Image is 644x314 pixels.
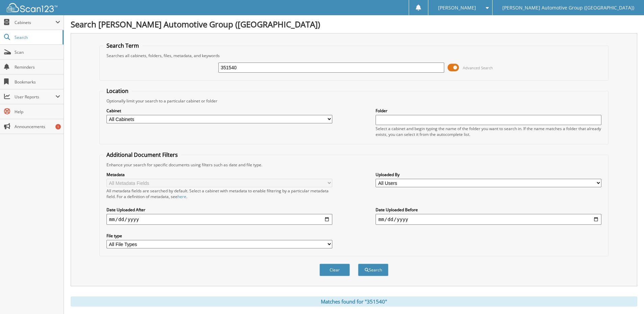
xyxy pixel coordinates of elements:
[106,108,332,114] label: Cabinet
[438,6,476,10] span: [PERSON_NAME]
[376,108,601,114] label: Folder
[15,124,60,129] span: Announcements
[103,151,181,159] legend: Additional Document Filters
[103,98,605,104] div: Optionally limit your search to a particular cabinet or folder
[7,3,57,12] img: scan123-logo-white.svg
[15,79,60,85] span: Bookmarks
[376,172,601,177] label: Uploaded By
[15,49,60,55] span: Scan
[376,207,601,213] label: Date Uploaded Before
[103,42,142,49] legend: Search Term
[15,94,55,100] span: User Reports
[106,214,332,225] input: start
[15,20,55,25] span: Cabinets
[15,64,60,70] span: Reminders
[106,172,332,177] label: Metadata
[15,34,59,40] span: Search
[502,6,634,10] span: [PERSON_NAME] Automotive Group ([GEOGRAPHIC_DATA])
[15,109,60,115] span: Help
[103,53,605,58] div: Searches all cabinets, folders, files, metadata, and keywords
[376,126,601,137] div: Select a cabinet and begin typing the name of the folder you want to search in. If the name match...
[319,264,350,276] button: Clear
[106,188,332,199] div: All metadata fields are searched by default. Select a cabinet with metadata to enable filtering b...
[55,124,61,129] div: 1
[71,296,637,307] div: Matches found for "351540"
[463,65,493,70] span: Advanced Search
[103,87,132,95] legend: Location
[71,19,637,30] h1: Search [PERSON_NAME] Automotive Group ([GEOGRAPHIC_DATA])
[106,233,332,239] label: File type
[106,207,332,213] label: Date Uploaded After
[103,162,605,168] div: Enhance your search for specific documents using filters such as date and file type.
[358,264,388,276] button: Search
[376,214,601,225] input: end
[177,194,186,199] a: here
